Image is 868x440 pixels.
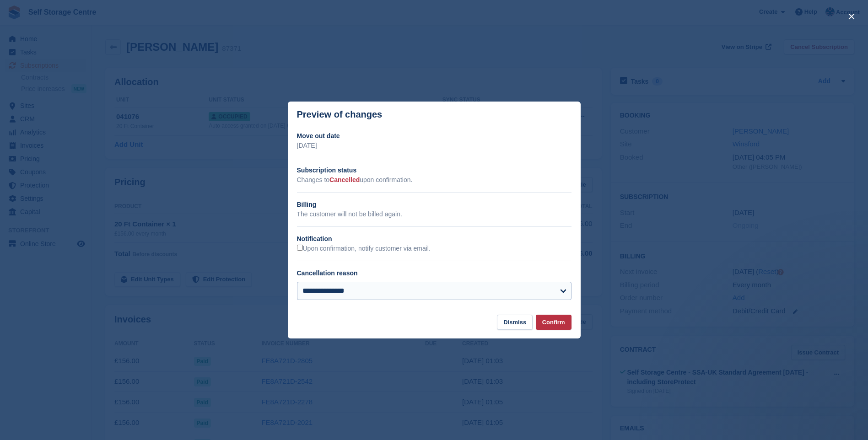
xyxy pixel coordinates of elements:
input: Upon confirmation, notify customer via email. [297,245,303,251]
p: Preview of changes [297,109,383,120]
label: Upon confirmation, notify customer via email. [297,245,431,253]
h2: Notification [297,234,571,244]
p: [DATE] [297,141,571,150]
h2: Subscription status [297,166,571,175]
p: Changes to upon confirmation. [297,175,571,185]
p: The customer will not be billed again. [297,209,571,219]
span: Cancelled [329,176,360,183]
button: Confirm [536,315,571,330]
button: Dismiss [497,315,533,330]
label: Cancellation reason [297,269,358,277]
button: close [844,9,859,24]
h2: Move out date [297,131,571,141]
h2: Billing [297,200,571,209]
